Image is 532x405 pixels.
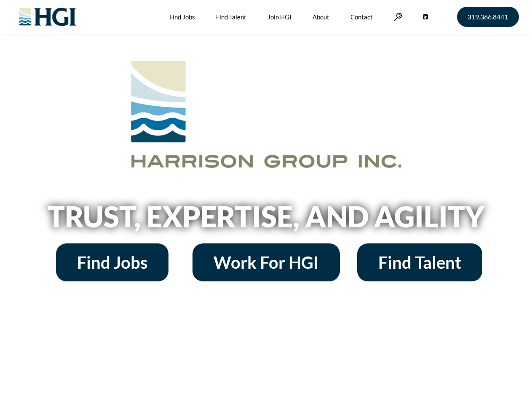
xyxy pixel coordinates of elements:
a: Find Talent [357,243,482,281]
a: Search [394,13,402,21]
span: 319.366.8441 [468,13,508,20]
span: Find Talent [378,254,461,271]
span: Find Jobs [77,254,147,271]
span: Work For HGI [214,254,319,271]
h2: Trust, Expertise, and Agility [26,202,506,231]
a: Work For HGI [192,243,340,281]
a: 319.366.8441 [457,7,519,27]
a: Find Jobs [56,243,168,281]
